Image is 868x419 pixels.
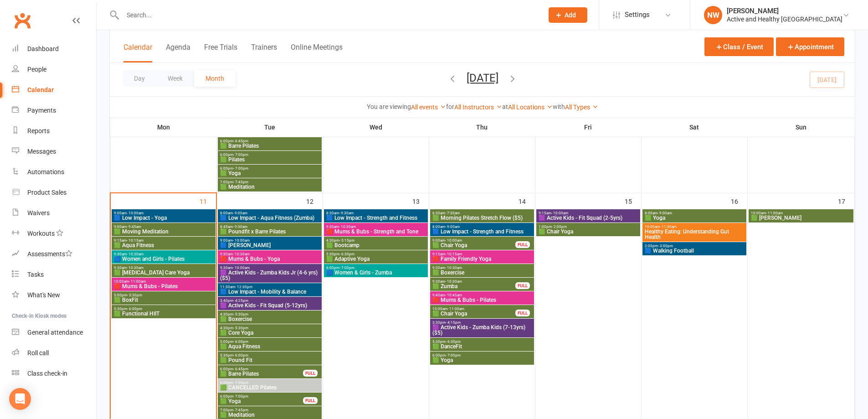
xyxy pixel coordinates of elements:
[445,238,462,243] span: - 10:00am
[27,86,54,93] div: Calendar
[432,311,516,316] span: 🟩 Chair Yoga
[326,229,426,234] span: 🟥 Mums & Bubs - Strength and Tone
[750,215,852,221] span: 🟩 [PERSON_NAME]
[127,307,142,311] span: - 6:00pm
[704,6,722,24] div: NW
[12,363,96,384] a: Class kiosk mode
[326,256,426,262] span: 🟩 Adaptive Yoga
[220,340,320,344] span: 5:00pm
[367,103,411,110] strong: You are viewing
[432,279,516,284] span: 9:30am
[220,256,320,262] span: 🟥 Mums & Bubs - Yoga
[113,243,214,248] span: 🟩 Aqua Fitness
[220,153,320,157] span: 6:00pm
[11,9,34,32] a: Clubworx
[235,285,252,289] span: - 12:30pm
[233,394,248,398] span: - 7:00pm
[233,211,247,215] span: - 9:00am
[445,252,462,256] span: - 10:15am
[303,397,318,404] div: FULL
[766,211,783,215] span: - 11:00am
[220,408,320,412] span: 7:00pm
[326,252,426,256] span: 5:30pm
[233,139,248,143] span: - 6:45pm
[644,211,745,215] span: 8:00am
[220,215,320,221] span: 🟦 Low Impact - Aqua Fitness (Zumba)
[326,266,426,270] span: 6:00pm
[412,193,429,208] div: 13
[445,279,462,284] span: - 10:30am
[429,118,535,137] th: Thu
[553,103,565,110] strong: with
[220,326,320,330] span: 4:30pm
[220,353,320,357] span: 5:30pm
[220,344,320,349] span: 🟩 Aqua Fitness
[113,256,214,262] span: 🟦 Women and Girls - Pilates
[27,370,67,377] div: Class check-in
[27,329,83,336] div: General attendance
[446,353,461,357] span: - 7:00pm
[432,270,532,275] span: 🟩 Boxercise
[704,37,774,56] button: Class / Event
[233,153,248,157] span: - 7:00pm
[508,103,553,111] a: All Locations
[233,381,248,385] span: - 7:00pm
[432,284,516,289] span: 🟩 Zumba
[339,225,356,229] span: - 10:30am
[113,284,214,289] span: 🟥 Mums & Bubs - Pilates
[9,388,31,410] div: Open Intercom Messenger
[432,340,532,344] span: 5:30pm
[446,321,461,325] span: - 4:15pm
[127,266,144,270] span: - 10:30am
[113,252,214,256] span: 9:30am
[339,211,354,215] span: - 9:30am
[113,215,214,221] span: 🟦 Low Impact - Yoga
[446,340,461,344] span: - 6:30pm
[27,250,72,258] div: Assessments
[12,182,96,203] a: Product Sales
[447,307,464,311] span: - 11:00am
[220,225,320,229] span: 8:45am
[220,394,303,398] span: 6:00pm
[454,103,502,111] a: All Instructors
[339,238,354,243] span: - 5:15pm
[127,293,142,297] span: - 5:30pm
[12,39,96,59] a: Dashboard
[432,225,532,229] span: 8:00am
[233,166,248,171] span: - 7:00pm
[432,307,516,311] span: 10:00am
[216,118,323,137] th: Tue
[727,7,842,15] div: [PERSON_NAME]
[113,270,214,275] span: 🟩 [MEDICAL_DATA] Care Yoga
[644,225,745,229] span: 10:00am
[625,193,641,208] div: 15
[12,203,96,223] a: Waivers
[110,118,216,137] th: Mon
[432,211,532,215] span: 6:30am
[12,244,96,264] a: Assessments
[127,225,141,229] span: - 9:45am
[644,248,745,253] span: 🟦 Walking Football
[194,70,236,87] button: Month
[220,289,320,295] span: 🟦 Low Impact - Mobility & Balance
[565,11,576,19] span: Add
[200,193,216,208] div: 11
[326,238,426,243] span: 4:30pm
[12,59,96,80] a: People
[326,215,426,221] span: 🟦 Low Impact - Strength and Fitness
[233,180,248,184] span: - 7:45pm
[657,211,672,215] span: - 9:00am
[113,211,214,215] span: 9:00am
[549,7,587,23] button: Add
[326,270,426,275] span: 🟦 Women & Girls - Zumba
[233,299,248,303] span: - 4:25pm
[220,299,320,303] span: 3:40pm
[220,171,320,176] span: 🟩 Yoga
[538,215,638,221] span: 🟪 Active Kids - Fit Squad (2-5yrs)
[220,357,320,363] span: 🟩 Pound Fit
[220,303,320,308] span: 🟪 Active Kids - Fit Squad (5-12yrs)
[432,215,532,221] span: 🟩 Morning Pilates Stretch Flow ($5)
[220,270,320,281] span: 🟪 Active Kids - Zumba Kids Jr (4-6 yrs) ($5)
[644,215,745,221] span: 🟩 Yoga
[27,349,49,357] div: Roll call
